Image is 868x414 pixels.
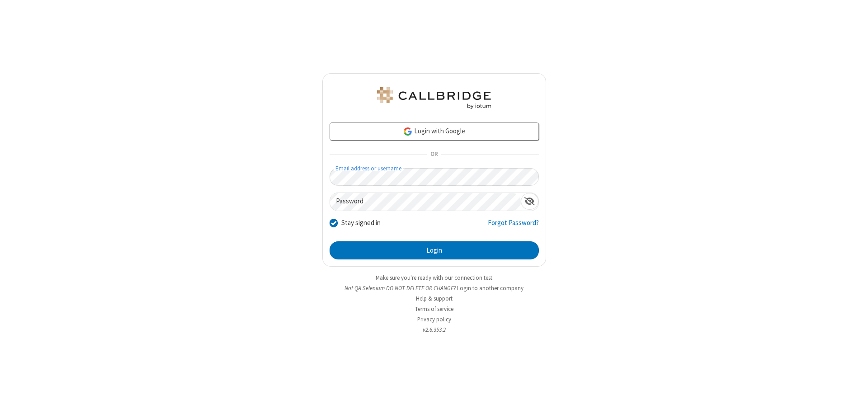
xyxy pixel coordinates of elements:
input: Email address or username [330,168,539,186]
a: Privacy policy [417,315,451,323]
a: Help & support [416,295,453,302]
div: Show password [521,193,538,210]
img: QA Selenium DO NOT DELETE OR CHANGE [375,87,493,109]
span: OR [427,148,441,161]
a: Login with Google [330,122,539,141]
a: Forgot Password? [488,218,539,235]
li: v2.6.353.2 [322,325,546,334]
input: Password [330,193,521,211]
a: Terms of service [415,305,453,313]
button: Login [330,241,539,259]
li: Not QA Selenium DO NOT DELETE OR CHANGE? [322,284,546,292]
a: Make sure you're ready with our connection test [376,274,492,282]
button: Login to another company [457,284,524,292]
img: google-icon.png [403,127,413,136]
label: Stay signed in [341,218,381,228]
